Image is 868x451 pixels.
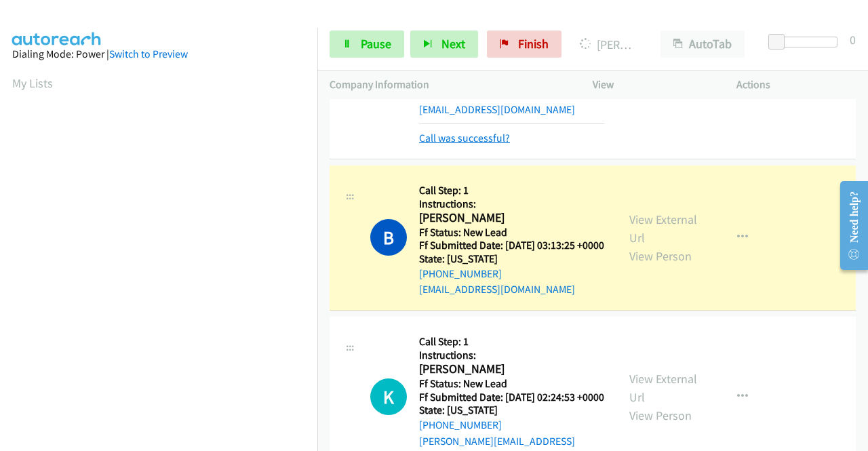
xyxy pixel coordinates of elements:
div: Dialing Mode: Power | [12,46,305,62]
div: 0 [850,31,856,49]
button: Next [410,31,478,58]
span: Finish [518,36,549,52]
a: Switch to Preview [109,47,188,60]
div: The call is yet to be attempted [370,378,407,415]
div: Delay between calls (in seconds) [775,37,837,47]
p: View [593,77,712,93]
h5: Ff Submitted Date: [DATE] 02:24:53 +0000 [419,391,605,404]
span: Pause [361,36,391,52]
a: Finish [487,31,561,58]
button: AutoTab [660,31,745,58]
h2: [PERSON_NAME] [419,361,600,377]
h5: Ff Status: New Lead [419,377,605,391]
a: [EMAIL_ADDRESS][DOMAIN_NAME] [419,103,575,116]
a: View External Url [629,212,697,246]
a: My Lists [12,75,53,91]
h5: Call Step: 1 [419,335,605,349]
a: View External Url [629,371,697,405]
h5: Ff Status: New Lead [419,226,604,239]
a: Call was successful? [419,132,510,144]
h5: Instructions: [419,349,605,362]
h5: Call Step: 1 [419,184,604,197]
a: View Person [629,408,692,423]
h5: Ff Submitted Date: [DATE] 03:13:25 +0000 [419,239,604,252]
h5: Instructions: [419,197,604,211]
span: Next [441,36,465,52]
a: View Person [629,248,692,264]
h5: State: [US_STATE] [419,252,604,266]
h5: State: [US_STATE] [419,404,605,417]
h2: [PERSON_NAME] [419,210,600,226]
iframe: Resource Center [829,172,868,279]
a: Pause [330,31,404,58]
a: [PHONE_NUMBER] [419,267,502,280]
a: [PHONE_NUMBER] [419,418,502,431]
p: [PERSON_NAME] [580,35,636,54]
p: Company Information [330,77,568,93]
h1: B [370,219,407,256]
p: Actions [736,77,856,93]
h1: K [370,378,407,415]
a: [EMAIL_ADDRESS][DOMAIN_NAME] [419,283,575,296]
